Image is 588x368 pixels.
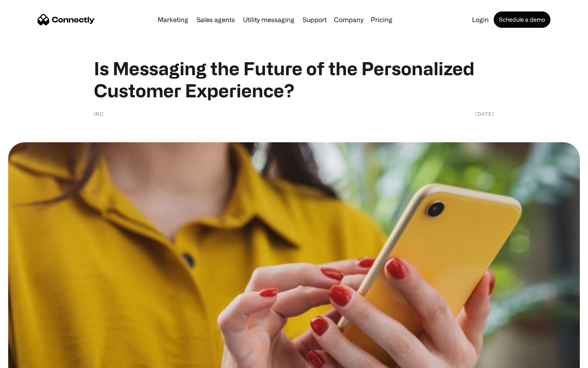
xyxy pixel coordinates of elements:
[469,16,492,23] a: Login
[154,16,192,23] a: Marketing
[193,16,238,23] a: Sales agents
[494,11,550,28] a: Schedule a demo
[8,354,49,365] aside: Language selected: English
[94,110,104,118] div: Inc
[334,14,363,25] div: Company
[94,57,494,101] h1: Is Messaging the Future of the Personalized Customer Experience?
[299,16,330,23] a: Support
[16,354,49,365] ul: Language list
[475,110,494,118] div: [DATE]
[240,16,298,23] a: Utility messaging
[367,16,396,23] a: Pricing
